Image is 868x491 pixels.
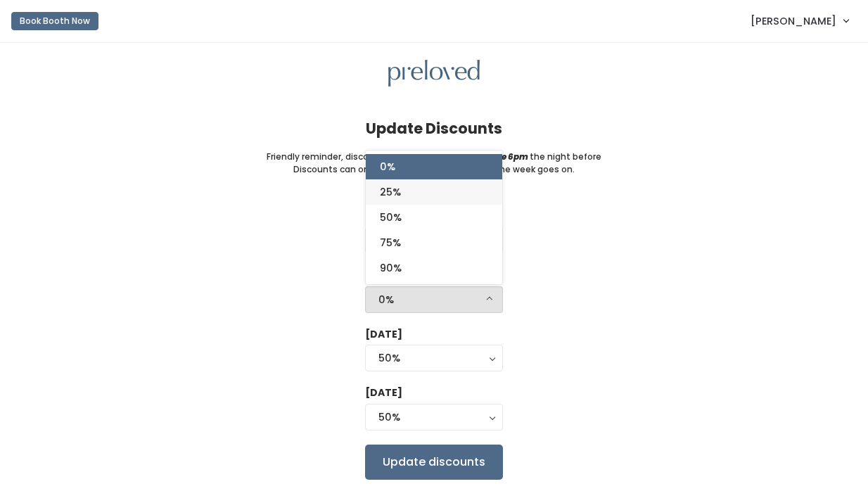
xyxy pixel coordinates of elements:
input: Update discounts [365,445,503,480]
span: 25% [380,184,401,200]
button: 0% [365,286,503,313]
div: 50% [378,350,490,366]
button: Book Booth Now [11,12,98,30]
div: 0% [378,292,490,307]
img: preloved logo [388,60,480,87]
span: 90% [380,260,402,276]
a: [PERSON_NAME] [736,6,862,36]
small: Friendly reminder, discounts need to be updated the night before [267,151,601,163]
button: 50% [365,404,503,431]
span: [PERSON_NAME] [751,13,836,29]
label: [DATE] [365,385,402,400]
button: 50% [365,345,503,371]
h4: Update Discounts [366,120,502,136]
span: 0% [380,159,395,174]
div: 50% [378,409,490,425]
span: 50% [380,210,402,225]
span: 75% [380,235,401,250]
i: before 6pm [479,151,528,162]
a: Book Booth Now [11,6,98,37]
small: Discounts can only stay the same or go up as the week goes on. [293,163,575,176]
label: [DATE] [365,327,402,342]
